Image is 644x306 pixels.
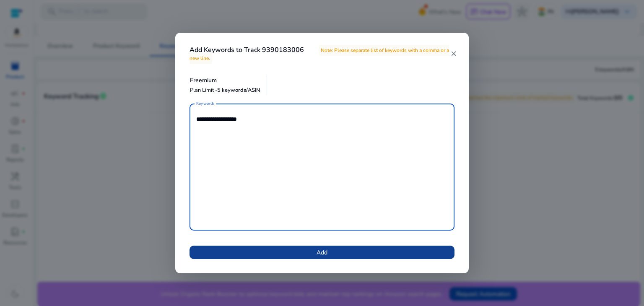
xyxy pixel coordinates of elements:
mat-icon: close [450,50,457,57]
span: Note: Please separate list of keywords with a comma or a new line. [190,45,449,64]
h4: Add Keywords to Track 9390183006 [190,46,450,62]
mat-label: Keywords [196,101,215,106]
span: 5 keywords/ASIN [217,86,260,94]
button: Add [190,246,454,259]
p: Plan Limit - [190,86,260,94]
span: Add [317,248,327,257]
h5: Freemium [190,77,260,84]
